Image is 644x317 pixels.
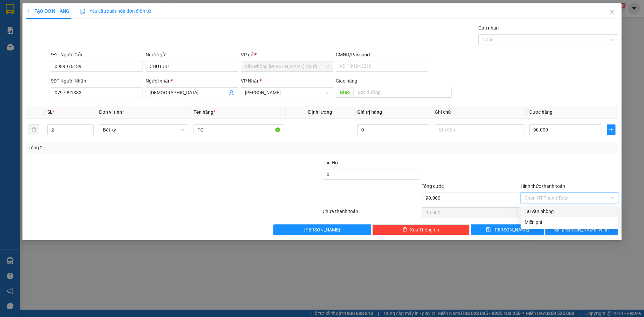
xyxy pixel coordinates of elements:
[402,227,407,232] span: delete
[322,208,421,219] div: Chưa thanh toán
[554,227,559,232] span: printer
[56,25,92,31] b: [DOMAIN_NAME]
[471,224,544,235] button: save[PERSON_NAME]
[8,43,38,75] b: [PERSON_NAME]
[410,226,439,233] span: Xóa Thông tin
[354,87,452,98] input: Dọc đường
[435,124,524,135] input: Ghi Chú
[245,61,329,71] span: Văn Phòng Trần Phú (Mường Thanh)
[525,208,614,215] div: Tại văn phòng
[99,109,124,115] span: Đơn vị tính
[245,88,329,98] span: Phạm Ngũ Lão
[241,51,333,58] div: VP gửi
[323,160,338,165] span: Thu Hộ
[26,8,69,14] span: TẠO ĐƠN HÀNG
[80,9,86,14] img: icon
[486,227,491,232] span: save
[478,25,499,31] label: Gán nhãn
[241,78,260,84] span: VP Nhận
[29,144,249,151] div: Tổng: 2
[304,226,340,233] span: [PERSON_NAME]
[194,109,215,115] span: Tên hàng
[43,10,64,53] b: BIÊN NHẬN GỬI HÀNG
[607,124,615,135] button: plus
[336,78,357,84] span: Giao hàng
[545,224,618,235] button: printer[PERSON_NAME] và In
[609,10,615,15] span: close
[146,77,238,85] div: Người nhận
[372,224,470,235] button: deleteXóa Thông tin
[26,9,31,13] span: plus
[336,87,354,98] span: Giao
[229,90,234,95] span: user-add
[525,218,614,226] div: Miễn phí
[529,109,552,115] span: Cước hàng
[51,77,143,85] div: SĐT Người Nhận
[493,226,529,233] span: [PERSON_NAME]
[357,109,382,115] span: Giá trị hàng
[103,125,184,135] span: Bất kỳ
[308,109,332,115] span: Định lượng
[422,183,444,189] span: Tổng cước
[357,124,429,135] input: 0
[29,124,39,135] button: delete
[146,51,238,58] div: Người gửi
[603,3,622,22] button: Close
[51,51,143,58] div: SĐT Người Gửi
[194,124,283,135] input: VD: Bàn, Ghế
[73,8,89,24] img: logo.jpg
[8,8,42,42] img: logo.jpg
[336,51,428,58] div: CMND/Passport
[47,109,53,115] span: SL
[273,224,371,235] button: [PERSON_NAME]
[607,127,615,133] span: plus
[562,226,609,233] span: [PERSON_NAME] và In
[521,183,565,189] label: Hình thức thanh toán
[432,106,527,119] th: Ghi chú
[80,8,151,14] span: Yêu cầu xuất hóa đơn điện tử
[56,32,92,40] li: (c) 2017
